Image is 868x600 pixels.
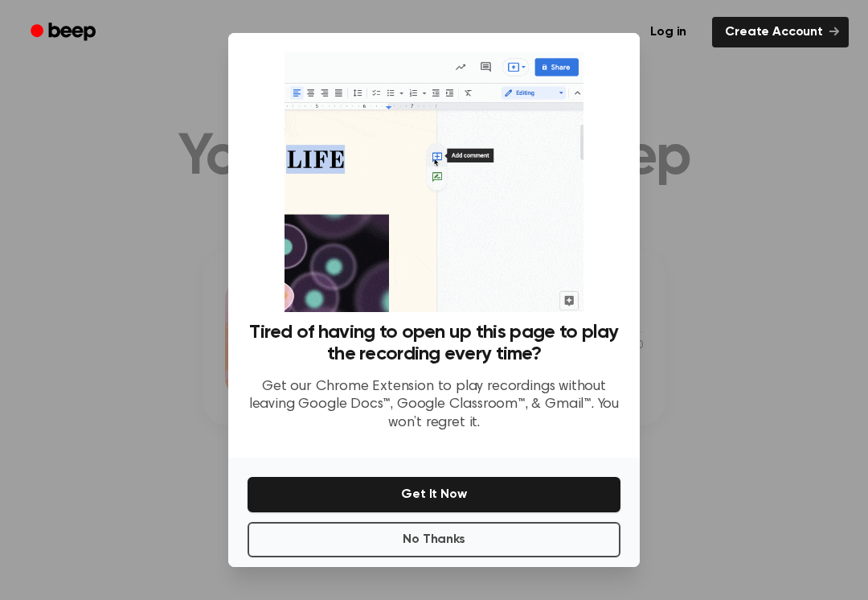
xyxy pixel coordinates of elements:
img: Beep extension in action [285,52,583,312]
button: No Thanks [248,522,620,557]
h3: Tired of having to open up this page to play the recording every time? [248,322,620,365]
a: Create Account [712,17,849,47]
a: Beep [19,17,110,48]
button: Get It Now [248,477,620,512]
p: Get our Chrome Extension to play recordings without leaving Google Docs™, Google Classroom™, & Gm... [248,378,620,433]
a: Log in [634,14,702,51]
